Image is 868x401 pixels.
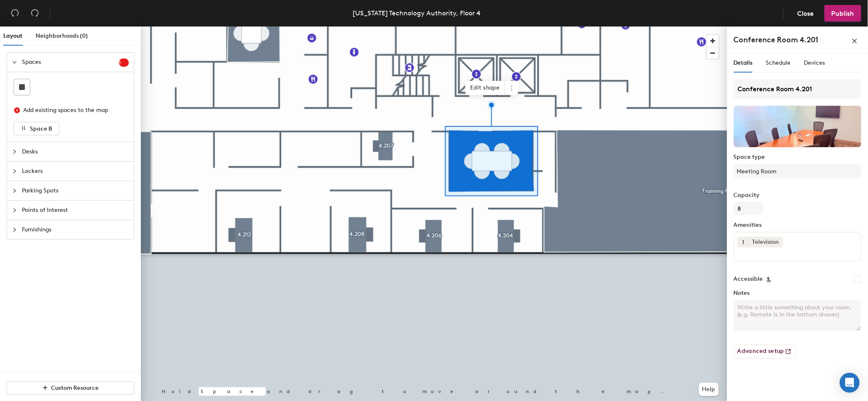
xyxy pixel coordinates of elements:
img: The space named Conference Room 4.201 [734,106,861,147]
span: Details [734,59,753,66]
span: Schedule [766,59,791,66]
span: Spaces [22,53,119,72]
span: collapsed [12,227,17,232]
button: Space B [14,122,59,135]
span: Close [798,10,814,17]
label: Space type [734,154,861,160]
button: Undo (⌘ + Z) [7,5,23,22]
span: Edit shape [465,81,505,95]
span: Desks [22,142,129,161]
span: Layout [3,32,22,39]
label: Notes [734,290,861,296]
sup: 1 [119,58,129,67]
span: collapsed [12,149,17,154]
label: Capacity [734,192,861,199]
span: Lockers [22,162,129,181]
button: Redo (⌘ + ⇧ + Z) [27,5,43,22]
h4: Conference Room 4.201 [734,34,819,45]
button: Meeting Room [734,164,861,179]
span: Devices [804,59,825,66]
span: Points of Interest [22,201,129,220]
div: Open Intercom Messenger [840,373,860,393]
button: Publish [824,5,861,22]
button: Custom Resource [7,382,134,395]
label: Accessible [734,276,763,282]
span: Publish [832,10,854,17]
span: Custom Resource [51,384,99,391]
div: [US_STATE] Technology Authority, Floor 4 [353,8,481,18]
label: Amenities [734,222,861,228]
span: collapsed [12,169,17,174]
span: expanded [12,60,17,65]
span: Neighborhoods (0) [36,32,88,39]
span: collapsed [12,188,17,193]
button: 1 [738,237,749,248]
span: 1 [119,60,129,66]
div: Add existing spaces to the map [23,106,122,115]
button: Help [699,383,719,396]
span: close-circle [14,107,20,113]
button: Close [791,5,821,22]
span: Space B [30,125,52,132]
span: Furnishings [22,220,129,239]
div: Television [749,237,783,248]
span: undo [11,9,19,17]
span: collapsed [12,208,17,213]
span: close [852,38,858,44]
button: Advanced setup [734,345,796,359]
span: Parking Spots [22,181,129,200]
span: 1 [742,238,745,247]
